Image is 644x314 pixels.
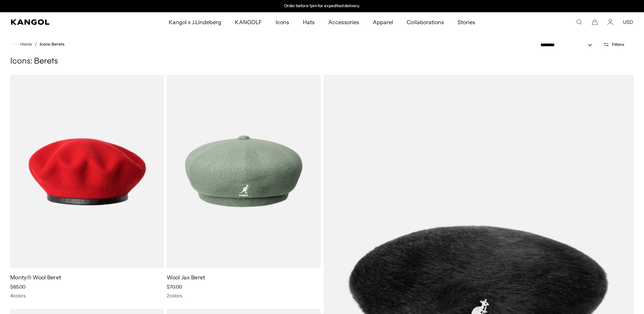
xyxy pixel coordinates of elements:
[252,3,392,9] div: 2 of 2
[19,42,32,47] span: Home
[328,12,359,32] span: Accessories
[451,12,482,32] a: Stories
[167,274,205,281] a: Wool Jax Beret
[167,75,320,268] img: Wool Jax Beret
[252,3,392,9] div: Announcement
[576,19,582,25] summary: Search here
[592,19,598,25] button: Cart
[400,12,450,32] a: Collaborations
[276,12,289,32] span: Icons
[296,12,321,32] a: Hats
[366,12,400,32] a: Apparel
[10,293,164,299] div: 4 colors
[11,19,112,25] a: Kangol
[235,12,262,32] span: KANGOLF
[32,40,37,48] li: /
[167,293,320,299] div: 2 colors
[40,42,65,47] a: Icons: Berets
[303,12,315,32] span: Hats
[599,41,628,48] button: Open filters
[407,12,444,32] span: Collaborations
[252,3,392,9] slideshow-component: Announcement bar
[10,56,634,67] h1: Icons: Berets
[10,284,25,290] span: $65.00
[458,12,475,32] span: Stories
[321,12,366,32] a: Accessories
[13,41,32,47] a: Home
[373,12,393,32] span: Apparel
[10,274,61,281] a: Monty® Wool Beret
[538,41,599,49] select: Sort by: Featured
[623,19,633,25] button: USD
[269,12,296,32] a: Icons
[162,12,228,32] a: Kangol x J.Lindeberg
[167,284,182,290] span: $70.00
[169,12,222,32] span: Kangol x J.Lindeberg
[612,42,624,47] span: Filters
[10,75,164,268] img: Monty® Wool Beret
[228,12,269,32] a: KANGOLF
[284,3,360,9] p: Order before 1pm for expedited delivery.
[607,19,613,25] a: Account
